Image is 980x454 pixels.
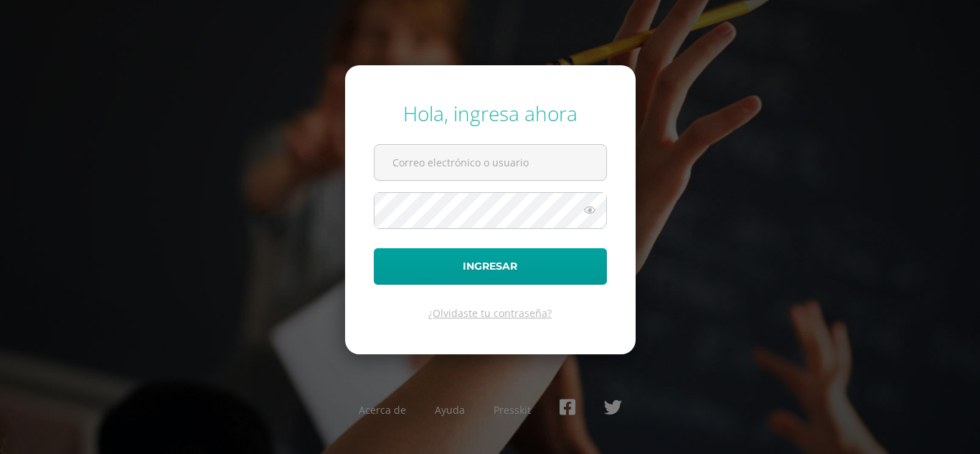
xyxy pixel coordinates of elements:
[359,403,406,417] a: Acerca de
[428,306,552,320] a: ¿Olvidaste tu contraseña?
[374,145,606,180] input: Correo electrónico o usuario
[374,248,607,285] button: Ingresar
[494,403,531,417] a: Presskit
[435,403,465,417] a: Ayuda
[374,100,607,127] div: Hola, ingresa ahora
